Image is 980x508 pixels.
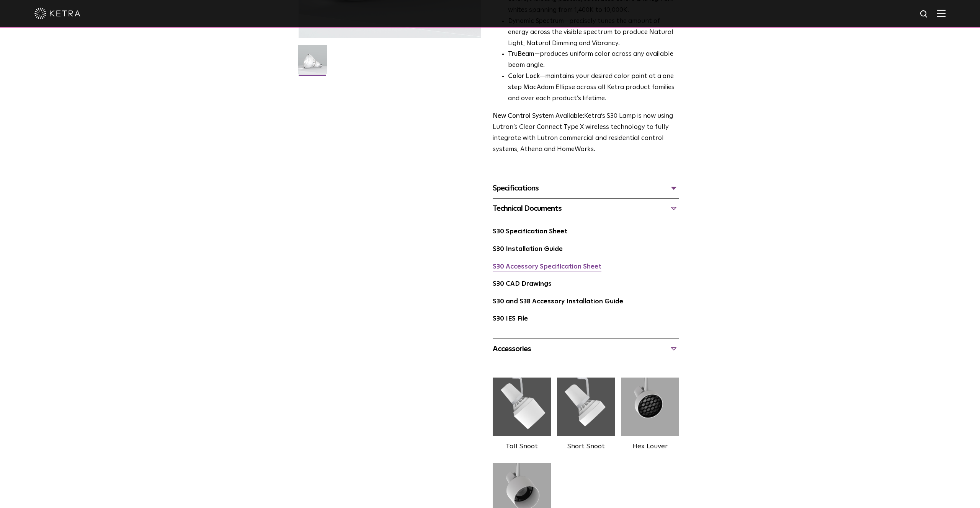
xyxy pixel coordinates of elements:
[493,343,679,355] div: Accessories
[621,374,679,439] img: 3b1b0dc7630e9da69e6b
[493,228,567,235] a: S30 Specification Sheet
[508,49,679,71] li: —produces uniform color across any available beam angle.
[937,10,946,17] img: Hamburger%20Nav.svg
[298,45,327,80] img: S30-Lamp-Edison-2021-Web-Square
[508,71,679,104] li: —maintains your desired color point at a one step MacAdam Ellipse across all Ketra product famili...
[508,73,540,80] strong: Color Lock
[567,443,605,450] label: Short Snoot
[493,264,601,270] a: S30 Accessory Specification Sheet
[508,51,534,57] strong: TruBeam
[508,16,679,49] li: —precisely tunes the amount of energy across the visible spectrum to produce Natural Light, Natur...
[557,374,615,439] img: 28b6e8ee7e7e92b03ac7
[493,316,528,322] a: S30 IES File
[632,443,668,450] label: Hex Louver
[493,246,563,252] a: S30 Installation Guide
[493,281,552,287] a: S30 CAD Drawings
[493,182,679,194] div: Specifications
[493,298,623,305] a: S30 and S38 Accessory Installation Guide
[506,443,538,450] label: Tall Snoot
[920,10,929,19] img: search icon
[493,374,551,439] img: 561d9251a6fee2cab6f1
[493,111,679,155] p: Ketra’s S30 Lamp is now using Lutron’s Clear Connect Type X wireless technology to fully integrat...
[493,113,584,119] strong: New Control System Available:
[493,202,679,215] div: Technical Documents
[34,8,80,19] img: ketra-logo-2019-white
